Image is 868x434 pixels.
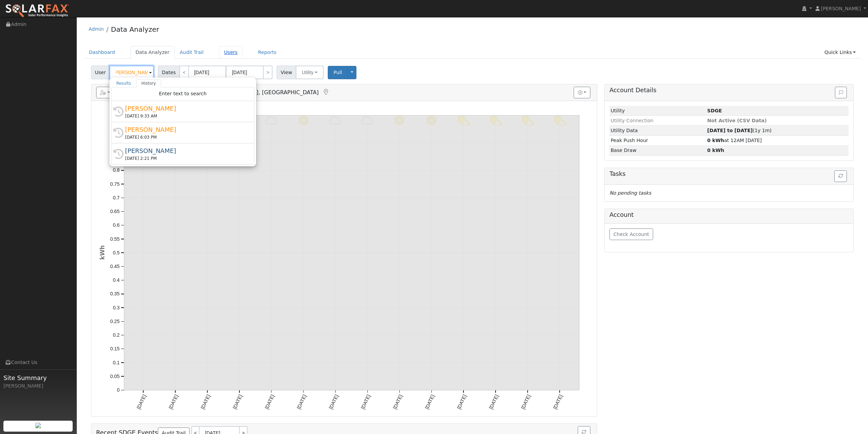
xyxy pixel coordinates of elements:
text: 0.65 [110,209,120,214]
span: Site Summary [3,373,73,382]
a: Admin [89,26,104,32]
text: [DATE] [296,394,307,410]
a: Reports [253,46,282,59]
a: < [179,66,189,79]
text: [DATE] [488,394,500,410]
span: Enter text to search [159,91,207,96]
span: Pull [334,70,342,75]
a: Results [111,79,136,87]
text: 0.25 [110,319,120,324]
div: [DATE] 9:33 AM [125,113,247,119]
span: User [91,66,110,79]
a: Map [322,89,329,96]
text: [DATE] [360,394,371,410]
button: Check Account [609,228,653,240]
strong: [DATE] to [DATE] [707,128,753,133]
div: [DATE] 6:03 PM [125,134,247,140]
h5: Account [609,211,849,219]
img: SolarFax [5,4,69,18]
span: (1y 1m) [707,128,772,133]
img: retrieve [35,423,41,428]
td: Peak Push Hour [609,136,706,145]
a: Dashboard [84,46,120,59]
button: Refresh [834,170,847,182]
i: History [113,149,123,159]
text: [DATE] [424,394,436,410]
text: 0.5 [113,250,120,255]
a: Users [219,46,243,59]
text: 0.7 [113,195,120,200]
div: [PERSON_NAME] [125,104,247,113]
strong: 0 kWh [707,148,724,153]
text: 0.8 [113,168,120,173]
text: [DATE] [392,394,403,410]
strong: ID: null, authorized: 06/28/25 [707,108,722,113]
a: Data Analyzer [130,46,175,59]
text: [DATE] [264,394,275,410]
button: Utility [296,66,324,79]
text: [DATE] [328,394,339,410]
text: 0.35 [110,291,120,297]
text: 0.3 [113,305,120,310]
text: [DATE] [232,394,243,410]
text: 0.15 [110,346,120,352]
text: 0.05 [110,374,120,379]
input: Select a User [109,66,154,79]
text: 0.75 [110,181,120,187]
span: Check Account [613,232,649,237]
td: Base Draw [609,145,706,155]
h5: Account Details [609,87,849,94]
i: No pending tasks [609,190,651,196]
div: [PERSON_NAME] [125,146,247,155]
text: 0.55 [110,236,120,242]
text: [DATE] [136,394,147,410]
a: History [136,79,161,87]
text: 0.6 [113,223,120,228]
a: Audit Trail [175,46,209,59]
text: [DATE] [552,394,564,410]
text: 0 [117,387,120,393]
text: kWh [99,245,106,260]
a: Data Analyzer [111,25,159,33]
span: [GEOGRAPHIC_DATA], [GEOGRAPHIC_DATA] [202,89,319,96]
text: [DATE] [168,394,179,410]
i: History [113,107,123,117]
div: [PERSON_NAME] [125,125,247,134]
div: [PERSON_NAME] [3,382,73,390]
span: Utility Connection [610,118,653,123]
text: [DATE] [520,394,532,410]
i: History [113,128,123,138]
a: > [263,66,273,79]
strong: 0 kWh [707,138,724,143]
a: Quick Links [819,46,861,59]
span: [PERSON_NAME] [821,6,861,11]
span: Not Active (CSV Data) [707,118,767,123]
text: [DATE] [456,394,468,410]
td: Utility [609,106,706,116]
text: 0.4 [113,277,120,283]
td: Utility Data [609,126,706,136]
h5: Tasks [609,170,849,178]
text: 0.45 [110,264,120,269]
text: [DATE] [200,394,211,410]
span: Dates [158,66,180,79]
span: View [277,66,296,79]
text: 0.2 [113,332,120,338]
button: Pull [328,66,348,79]
text: 0.1 [113,360,120,365]
td: at 12AM [DATE] [706,136,849,145]
button: Issue History [835,87,847,98]
div: [DATE] 2:21 PM [125,155,247,162]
